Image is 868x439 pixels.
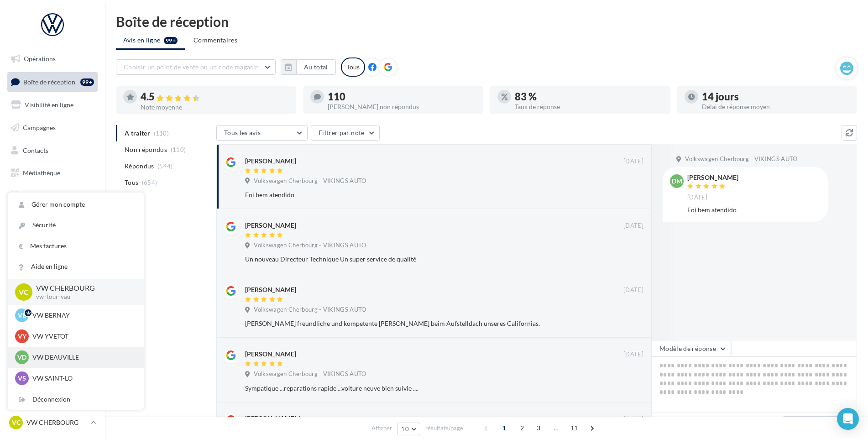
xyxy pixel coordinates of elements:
[7,414,98,431] a: VC VW CHERBOURG
[5,72,99,92] a: Boîte de réception99+
[296,59,336,75] button: Au total
[515,421,529,435] span: 2
[652,341,731,356] button: Modèle de réponse
[8,389,144,410] div: Déconnexion
[687,205,821,214] div: Foi bem atendido
[8,215,144,235] a: Sécurité
[245,350,296,359] div: [PERSON_NAME]
[23,124,56,131] span: Campagnes
[5,118,99,137] a: Campagnes
[124,63,259,71] span: Choisir un point de vente ou un code magasin
[17,353,26,362] span: VD
[549,421,564,435] span: ...
[18,311,26,320] span: VB
[281,59,336,75] button: Au total
[32,311,133,320] p: VW BERNAY
[116,59,276,75] button: Choisir un point de vente ou un code magasin
[36,293,129,301] p: vw-tour-vau
[245,319,584,328] div: [PERSON_NAME] freundliche und kompetente [PERSON_NAME] beim Aufstelldach unseres Californias.
[5,141,99,160] a: Contacts
[623,222,643,230] span: [DATE]
[623,157,643,166] span: [DATE]
[216,125,308,141] button: Tous les avis
[623,415,643,423] span: [DATE]
[371,424,392,433] span: Afficher
[18,374,26,383] span: VS
[125,162,154,171] span: Répondus
[18,332,26,341] span: VY
[254,241,366,250] span: Volkswagen Cherbourg - VIKINGS AUTO
[125,145,167,154] span: Non répondus
[254,370,366,378] span: Volkswagen Cherbourg - VIKINGS AUTO
[23,146,48,154] span: Contacts
[311,125,380,141] button: Filtrer par note
[24,55,56,63] span: Opérations
[531,421,546,435] span: 3
[687,174,738,181] div: [PERSON_NAME]
[116,15,857,28] div: Boîte de réception
[515,92,663,102] div: 83 %
[245,157,296,166] div: [PERSON_NAME]
[5,163,99,183] a: Médiathèque
[5,239,99,266] a: Campagnes DataOnDemand
[32,332,133,341] p: VW YVETOT
[567,421,582,435] span: 11
[623,350,643,359] span: [DATE]
[36,283,129,293] p: VW CHERBOURG
[397,423,420,435] button: 10
[328,92,476,102] div: 110
[702,104,850,110] div: Délai de réponse moyen
[8,236,144,256] a: Mes factures
[141,104,288,110] div: Note moyenne
[702,92,850,102] div: 14 jours
[32,374,133,383] p: VW SAINT-LO
[837,408,859,430] div: Open Intercom Messenger
[497,421,512,435] span: 1
[23,169,60,177] span: Médiathèque
[80,78,94,86] div: 99+
[12,418,21,427] span: VC
[25,101,73,109] span: Visibilité en ligne
[171,146,186,153] span: (110)
[254,306,366,314] span: Volkswagen Cherbourg - VIKINGS AUTO
[5,209,99,236] a: PLV et print personnalisable
[245,285,296,294] div: [PERSON_NAME]
[623,286,643,294] span: [DATE]
[193,36,237,45] span: Commentaires
[8,194,144,215] a: Gérer mon compte
[245,384,584,393] div: Sympatique ...reparations rapide ...voiture neuve bien suivie ....
[23,192,53,199] span: Calendrier
[245,190,584,199] div: Foi bem atendido
[685,155,797,163] span: Volkswagen Cherbourg - VIKINGS AUTO
[425,424,463,433] span: résultats/page
[32,353,133,362] p: VW DEAUVILLE
[224,129,261,136] span: Tous les avis
[401,425,409,433] span: 10
[141,92,288,102] div: 4.5
[254,177,366,185] span: Volkswagen Cherbourg - VIKINGS AUTO
[515,104,663,110] div: Taux de réponse
[26,418,87,427] p: VW CHERBOURG
[328,104,476,110] div: [PERSON_NAME] non répondus
[5,186,99,205] a: Calendrier
[8,256,144,277] a: Aide en ligne
[157,162,173,170] span: (544)
[245,221,296,230] div: [PERSON_NAME]
[341,57,365,77] div: Tous
[23,78,75,85] span: Boîte de réception
[125,178,138,187] span: Tous
[19,287,29,297] span: VC
[142,179,157,186] span: (654)
[245,255,584,264] div: Un nouveau Directeur Technique Un super service de qualité
[672,177,682,186] span: DM
[5,95,99,115] a: Visibilité en ligne
[245,414,312,423] div: [PERSON_NAME]-horn
[5,49,99,68] a: Opérations
[687,193,707,202] span: [DATE]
